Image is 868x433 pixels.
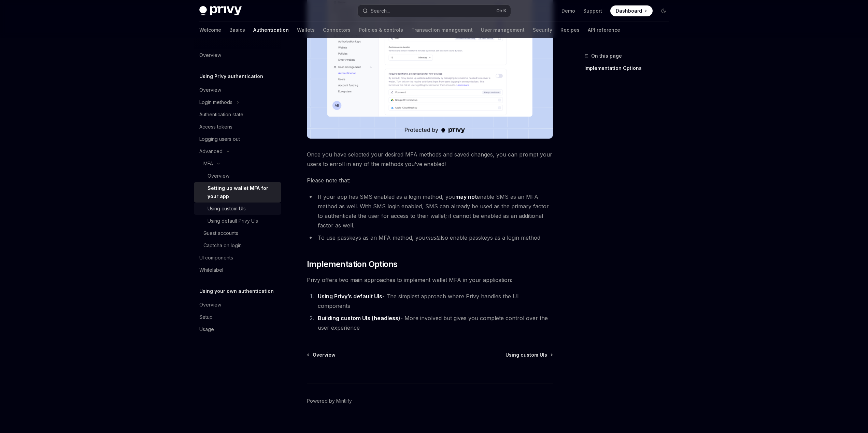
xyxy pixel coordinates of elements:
h5: Using your own authentication [199,287,274,295]
span: Overview [313,352,336,358]
a: Implementation Options [584,63,674,74]
a: Demo [561,8,575,14]
a: Policies & controls [359,22,403,38]
span: Once you have selected your desired MFA methods and saved changes, you can prompt your users to e... [307,150,553,169]
div: Login methods [199,98,232,106]
div: Authentication state [199,110,243,119]
a: API reference [588,22,620,38]
div: Captcha on login [203,241,242,250]
a: Overview [194,170,281,182]
li: - The simplest approach where Privy handles the UI components [316,292,553,311]
button: Toggle Login methods section [194,96,281,108]
a: Captcha on login [194,239,281,252]
span: On this page [591,52,622,60]
div: Overview [199,86,221,94]
strong: Building custom UIs (headless) [318,315,400,322]
a: Connectors [323,22,351,38]
strong: Using Privy’s default UIs [318,293,382,300]
span: Dashboard [616,8,642,14]
div: Access tokens [199,123,232,131]
li: To use passkeys as an MFA method, you also enable passkeys as a login method [307,233,553,242]
span: Please note that: [307,176,553,185]
a: Recipes [560,22,580,38]
div: MFA [203,160,213,168]
a: Access tokens [194,121,281,133]
a: Overview [194,299,281,311]
h5: Using Privy authentication [199,72,263,80]
div: Search... [371,7,390,15]
button: Open search [358,5,511,17]
a: Guest accounts [194,227,281,239]
a: Overview [194,84,281,96]
a: UI components [194,252,281,264]
a: Basics [229,22,245,38]
a: Using custom UIs [194,203,281,215]
a: Using custom UIs [506,352,552,358]
div: UI components [199,254,233,262]
a: Welcome [199,22,221,38]
div: Overview [199,51,221,59]
span: Ctrl K [496,8,507,14]
a: Setting up wallet MFA for your app [194,182,281,203]
a: Logging users out [194,133,281,145]
a: Usage [194,323,281,335]
li: If your app has SMS enabled as a login method, you enable SMS as an MFA method as well. With SMS ... [307,192,553,230]
div: Using custom UIs [208,205,246,213]
a: Overview [308,352,336,358]
a: Setup [194,311,281,323]
div: Using default Privy UIs [208,217,258,225]
li: - More involved but gives you complete control over the user experience [316,313,553,332]
a: Transaction management [411,22,473,38]
a: User management [481,22,525,38]
strong: may not [455,193,477,200]
span: Implementation Options [307,259,398,270]
div: Setup [199,313,213,321]
span: Using custom UIs [506,352,547,358]
div: Overview [208,172,229,180]
a: Support [583,8,602,14]
a: Overview [194,49,281,61]
em: must [425,234,438,241]
div: Logging users out [199,135,240,143]
button: Toggle dark mode [658,5,669,16]
a: Dashboard [610,5,653,16]
a: Security [533,22,552,38]
a: Authentication state [194,108,281,121]
div: Guest accounts [203,229,238,237]
a: Using default Privy UIs [194,215,281,227]
button: Toggle MFA section [194,158,281,170]
a: Powered by Mintlify [307,398,352,404]
a: Wallets [297,22,315,38]
button: Toggle Advanced section [194,145,281,158]
div: Overview [199,301,221,309]
a: Whitelabel [194,264,281,276]
div: Setting up wallet MFA for your app [208,184,277,200]
img: dark logo [199,6,242,16]
div: Whitelabel [199,266,223,274]
a: Authentication [253,22,289,38]
span: Privy offers two main approaches to implement wallet MFA in your application: [307,275,553,285]
div: Advanced [199,147,223,155]
div: Usage [199,325,214,333]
